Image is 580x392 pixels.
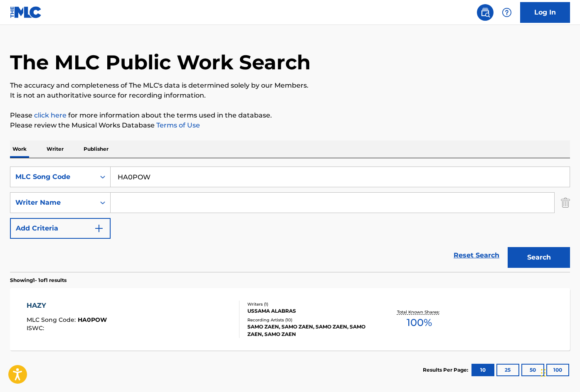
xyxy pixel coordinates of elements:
p: Please for more information about the terms used in the database. [10,110,570,120]
a: Log In [520,2,570,23]
div: HAZY [27,301,107,311]
span: MLC Song Code : [27,316,78,323]
p: Publisher [81,140,111,158]
p: It is not an authoritative source for recording information. [10,91,570,100]
button: 10 [471,364,494,376]
div: Writers ( 1 ) [247,301,373,307]
a: click here [34,111,67,119]
img: Delete Criterion [561,192,570,213]
a: Terms of Use [155,121,200,129]
img: help [502,7,512,17]
div: Recording Artists ( 10 ) [247,317,373,323]
p: Results Per Page: [423,366,470,374]
span: HA0POW [78,316,107,323]
div: MLC Song Code [15,172,90,182]
div: Writer Name [15,198,90,208]
img: 9d2ae6d4665cec9f34b9.svg [94,223,104,233]
button: Add Criteria [10,218,111,239]
span: 100 % [407,315,432,330]
button: 50 [521,364,544,376]
p: Writer [44,140,66,158]
img: search [480,7,490,17]
div: Drag [541,360,546,385]
p: Showing 1 - 1 of 1 results [10,277,67,284]
p: Total Known Shares: [397,309,442,315]
a: Public Search [477,4,494,21]
iframe: Chat Widget [538,352,580,392]
button: 25 [496,364,519,376]
img: MLC Logo [10,6,42,18]
span: ISWC : [27,324,46,332]
p: Please review the Musical Works Database [10,120,570,130]
form: Search Form [10,167,570,272]
h1: The MLC Public Work Search [10,50,311,75]
div: SAMO ZAEN, SAMO ZAEN, SAMO ZAEN, SAMO ZAEN, SAMO ZAEN [247,323,373,338]
a: Reset Search [449,246,503,265]
p: The accuracy and completeness of The MLC's data is determined solely by our Members. [10,81,570,91]
a: HAZYMLC Song Code:HA0POWISWC:Writers (1)USSAMA ALABRASRecording Artists (10)SAMO ZAEN, SAMO ZAEN,... [10,288,570,350]
div: USSAMA ALABRAS [247,307,373,315]
p: Work [10,140,29,158]
button: Search [508,247,570,268]
div: Help [499,4,515,21]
